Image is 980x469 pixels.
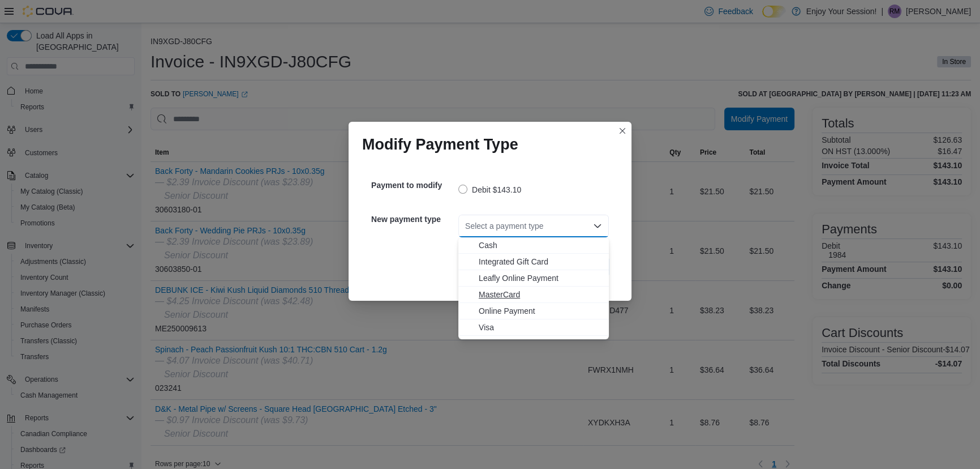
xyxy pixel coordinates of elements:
button: Integrated Gift Card [458,254,609,270]
span: Online Payment [479,305,602,317]
button: Online Payment [458,303,609,319]
button: Visa [458,319,609,336]
button: Close list of options [593,221,602,231]
h5: New payment type [371,208,456,231]
span: Integrated Gift Card [479,256,602,267]
span: Leafly Online Payment [479,272,602,284]
h1: Modify Payment Type [362,135,518,154]
label: Debit $143.10 [458,183,521,197]
button: MasterCard [458,287,609,303]
button: Leafly Online Payment [458,270,609,287]
h5: Payment to modify [371,174,456,197]
button: Cash [458,237,609,254]
span: MasterCard [479,289,602,300]
button: Closes this modal window [616,124,629,138]
input: Accessible screen reader label [465,219,466,233]
span: Visa [479,322,602,333]
div: Choose from the following options [458,237,609,336]
span: Cash [479,240,602,251]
